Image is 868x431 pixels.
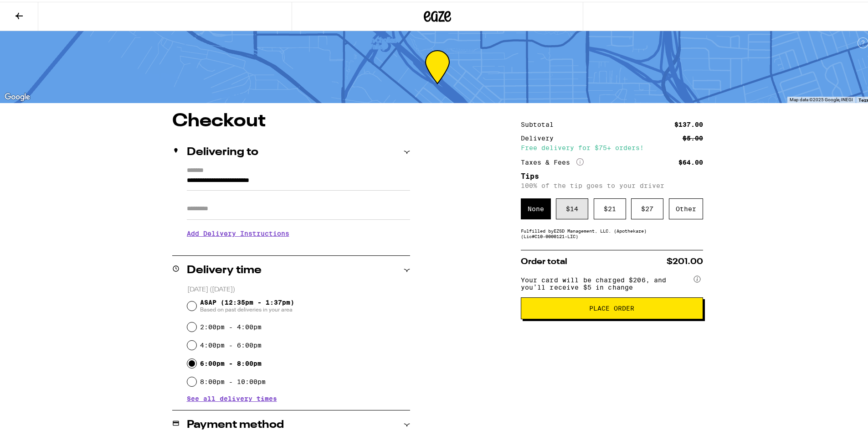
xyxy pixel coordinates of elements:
span: Based on past deliveries in your area [200,304,294,312]
div: $64.00 [678,157,703,164]
span: $201.00 [667,256,703,264]
h3: Add Delivery Instructions [187,221,410,242]
button: See all delivery times [187,394,277,400]
img: Google [2,89,32,101]
h2: Delivering to [187,145,258,156]
div: $ 27 [631,197,663,218]
div: Taxes & Fees [521,156,584,165]
div: Other [669,197,703,218]
h2: Payment method [187,418,284,429]
span: ASAP (12:35pm - 1:37pm) [200,297,294,312]
div: Free delivery for $75+ orders! [521,143,703,149]
h2: Delivery time [187,263,262,274]
label: 2:00pm - 4:00pm [200,322,262,329]
span: Map data ©2025 Google, INEGI [790,95,853,100]
h5: Tips [521,171,703,178]
p: [DATE] ([DATE]) [187,284,410,292]
label: 6:00pm - 8:00pm [200,358,262,365]
div: $ 14 [556,197,588,218]
span: Hi. Need any help? [5,6,66,14]
h1: Checkout [172,110,410,129]
div: $5.00 [683,133,703,140]
div: $137.00 [674,119,703,126]
a: Open this area in Google Maps (opens a new window) [2,89,32,101]
button: Place Order [521,296,703,317]
div: Fulfilled by EZSD Management, LLC. (Apothekare) (Lic# C10-0000121-LIC ) [521,226,703,237]
span: Your card will be charged $206, and you’ll receive $5 in change [521,271,692,289]
div: $ 21 [594,197,626,218]
span: Place Order [589,303,634,310]
label: 4:00pm - 6:00pm [200,340,262,347]
p: We'll contact you at [PHONE_NUMBER] when we arrive [187,242,410,249]
div: Delivery [521,133,560,140]
div: Subtotal [521,119,560,126]
label: 8:00pm - 10:00pm [200,376,266,384]
span: Order total [521,256,567,264]
div: None [521,197,551,218]
p: 100% of the tip goes to your driver [521,180,703,187]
